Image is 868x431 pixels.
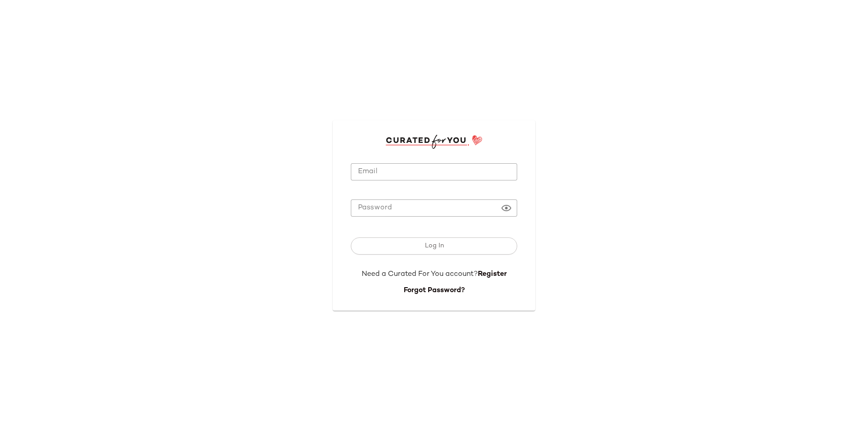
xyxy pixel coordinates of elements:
[424,242,443,250] span: Log In
[404,287,465,294] a: Forgot Password?
[478,270,507,278] a: Register
[362,270,478,278] span: Need a Curated For You account?
[351,237,517,255] button: Log In
[386,135,483,148] img: cfy_login_logo.DGdB1djN.svg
